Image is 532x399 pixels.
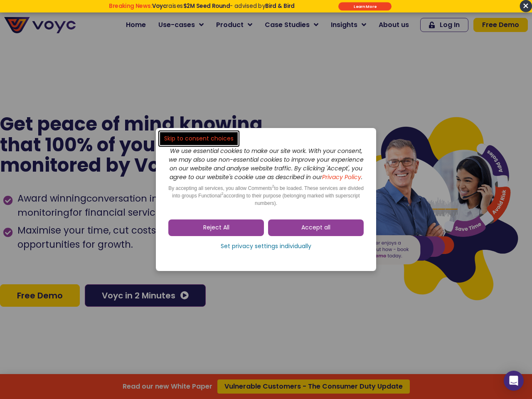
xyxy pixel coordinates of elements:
span: Job title [108,67,136,77]
sup: 2 [272,184,274,188]
span: Reject All [203,224,229,232]
span: By accepting all services, you allow Comments to be loaded. These services are divided into group... [168,185,364,206]
a: Reject All [168,219,264,236]
sup: 2 [221,192,223,196]
a: Accept all [268,219,364,236]
a: Set privacy settings individually [168,240,364,253]
i: We use essential cookies to make our site work. With your consent, we may also use non-essential ... [169,147,364,181]
span: Phone [108,33,129,43]
a: Privacy Policy [322,173,361,181]
span: Set privacy settings individually [221,242,311,251]
span: Accept all [301,224,330,232]
a: Skip to consent choices [160,132,238,145]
